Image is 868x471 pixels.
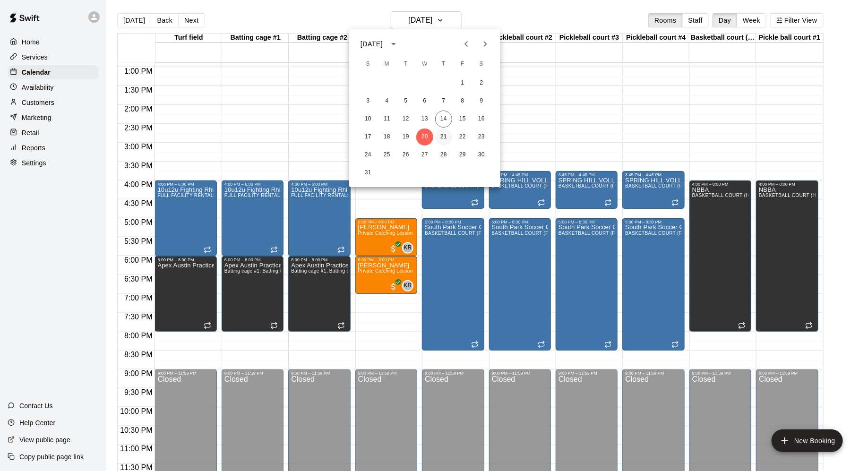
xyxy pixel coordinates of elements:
button: 20 [416,128,433,146]
button: 7 [435,93,452,110]
span: Sunday [360,55,377,74]
span: Wednesday [416,55,433,74]
span: Monday [378,55,395,74]
button: 31 [360,164,377,181]
span: Tuesday [397,55,414,74]
div: [DATE] [361,39,383,49]
button: Previous month [457,34,476,53]
button: 19 [397,128,414,146]
button: 6 [416,93,433,110]
button: 21 [435,128,452,146]
button: 27 [416,146,433,163]
button: 24 [360,146,377,163]
button: 18 [378,128,395,146]
button: 28 [435,146,452,163]
button: 15 [454,111,471,128]
button: 2 [473,75,490,92]
button: 22 [454,128,471,146]
button: 25 [378,146,395,163]
button: 5 [397,93,414,110]
button: 4 [378,93,395,110]
button: Next month [476,34,495,53]
button: 30 [473,146,490,163]
button: 10 [360,111,377,128]
button: 26 [397,146,414,163]
button: 29 [454,146,471,163]
button: 12 [397,111,414,128]
button: 8 [454,93,471,110]
button: calendar view is open, switch to year view [386,36,402,52]
span: Thursday [435,55,452,74]
button: 23 [473,128,490,146]
button: 17 [360,128,377,146]
button: 11 [378,111,395,128]
button: 9 [473,93,490,110]
span: Saturday [473,55,490,74]
button: 14 [435,111,452,128]
span: Friday [454,55,471,74]
button: 3 [360,93,377,110]
button: 13 [416,111,433,128]
button: 16 [473,111,490,128]
button: 1 [454,75,471,92]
